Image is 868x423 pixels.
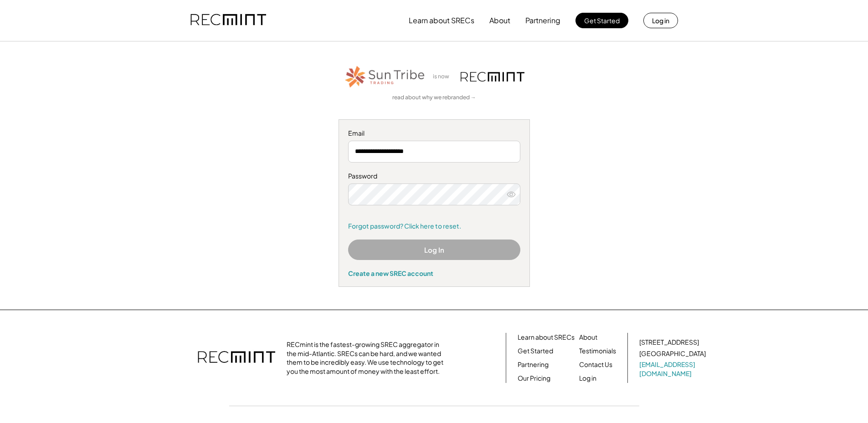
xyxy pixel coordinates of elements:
button: About [489,11,510,30]
div: RECmint is the fastest-growing SREC aggregator in the mid-Atlantic. SRECs can be hard, and we wan... [287,340,448,376]
a: Log in [579,374,596,383]
div: [GEOGRAPHIC_DATA] [639,349,706,358]
div: is now [431,73,456,81]
a: Learn about SRECs [518,333,575,342]
button: Log In [348,240,520,260]
a: About [579,333,597,342]
img: recmint-logotype%403x.png [190,5,266,36]
img: recmint-logotype%403x.png [461,72,524,82]
img: STT_Horizontal_Logo%2B-%2BColor.png [344,64,426,89]
a: read about why we rebranded → [392,94,476,102]
a: Get Started [518,347,553,356]
button: Partnering [525,11,560,30]
a: [EMAIL_ADDRESS][DOMAIN_NAME] [639,360,708,378]
a: Forgot password? Click here to reset. [348,222,520,231]
a: Partnering [518,360,549,369]
div: [STREET_ADDRESS] [639,338,699,347]
img: recmint-logotype%403x.png [198,342,275,374]
button: Get Started [575,13,628,28]
div: Password [348,172,520,181]
a: Contact Us [579,360,612,369]
button: Log in [643,13,678,28]
div: Email [348,129,520,138]
button: Learn about SRECs [409,11,474,30]
a: Testimonials [579,347,616,356]
a: Our Pricing [518,374,550,383]
div: Create a new SREC account [348,269,520,277]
